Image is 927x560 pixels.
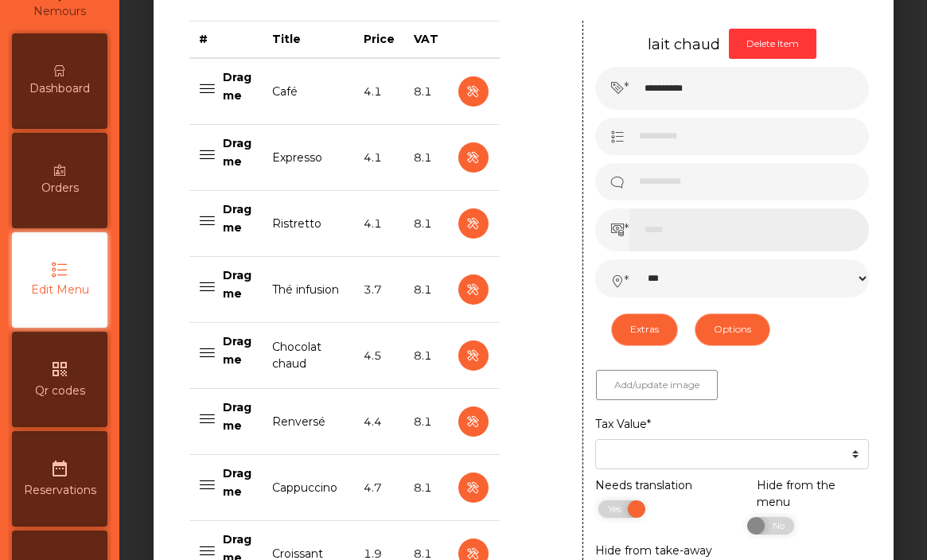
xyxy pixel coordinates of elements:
td: Thé infusion [263,257,354,323]
h5: lait chaud [648,34,720,54]
span: Yes [597,500,637,518]
td: 8.1 [404,455,448,521]
td: 4.1 [354,125,404,191]
td: Ristretto [263,191,354,257]
button: Extras [611,313,678,345]
td: 4.5 [354,323,404,389]
p: Drag me [223,266,254,302]
span: No [756,517,796,535]
td: 8.1 [404,257,448,323]
td: Expresso [263,125,354,191]
p: Drag me [223,399,254,434]
p: Drag me [223,465,254,500]
p: Drag me [223,200,254,236]
th: # [189,21,263,59]
td: Renversé [263,389,354,455]
td: Cappuccino [263,455,354,521]
p: Drag me [223,332,254,368]
td: 8.1 [404,125,448,191]
button: Add/update image [596,370,718,400]
th: Title [263,21,354,59]
label: Needs translation [595,477,692,494]
td: 4.1 [354,191,404,257]
td: 4.1 [354,58,404,125]
span: Dashboard [29,80,90,97]
th: Price [354,21,404,59]
td: 8.1 [404,191,448,257]
label: Hide from the menu [757,477,869,511]
i: qr_code [50,360,69,379]
label: Tax Value* [595,416,651,433]
button: Delete Item [729,29,816,59]
span: Edit Menu [31,282,89,298]
i: date_range [50,459,69,478]
span: Reservations [24,482,96,499]
label: Hide from take-away [595,542,712,559]
td: 4.7 [354,455,404,521]
td: 4.4 [354,389,404,455]
span: Orders [41,180,79,196]
span: Qr codes [35,383,85,399]
p: Drag me [223,68,254,104]
p: Drag me [223,134,254,170]
td: 8.1 [404,58,448,125]
th: VAT [404,21,448,59]
td: Café [263,58,354,125]
button: Options [695,313,770,345]
td: 8.1 [404,389,448,455]
td: 8.1 [404,323,448,389]
td: Chocolat chaud [263,323,354,389]
td: 3.7 [354,257,404,323]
